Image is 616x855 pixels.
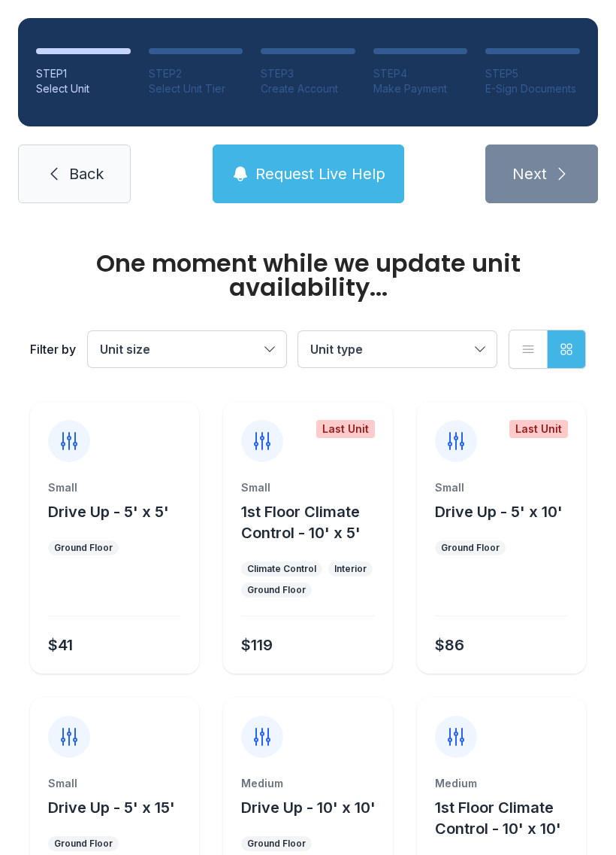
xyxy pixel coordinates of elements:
[54,542,113,554] div: Ground Floor
[247,584,306,596] div: Ground Floor
[512,163,547,184] span: Next
[48,797,175,818] button: Drive Up - 5' x 15'
[373,66,468,81] div: STEP 4
[88,331,286,367] button: Unit size
[149,81,243,96] div: Select Unit Tier
[261,66,355,81] div: STEP 3
[334,563,367,575] div: Interior
[441,542,500,554] div: Ground Floor
[241,503,361,542] span: 1st Floor Climate Control - 10' x 5'
[261,81,355,96] div: Create Account
[435,797,580,839] button: 1st Floor Climate Control - 10' x 10'
[54,838,113,850] div: Ground Floor
[298,331,497,367] button: Unit type
[100,342,150,357] span: Unit size
[435,776,568,791] div: Medium
[435,799,561,838] span: 1st Floor Climate Control - 10' x 10'
[36,81,131,96] div: Select Unit
[241,634,273,656] div: $119
[255,163,385,184] span: Request Live Help
[435,480,568,495] div: Small
[48,799,175,817] span: Drive Up - 5' x 15'
[310,342,363,357] span: Unit type
[69,163,104,184] span: Back
[247,838,306,850] div: Ground Floor
[509,420,568,438] div: Last Unit
[36,66,131,81] div: STEP 1
[485,66,580,81] div: STEP 5
[241,480,374,495] div: Small
[241,776,374,791] div: Medium
[316,420,375,438] div: Last Unit
[149,66,243,81] div: STEP 2
[241,797,376,818] button: Drive Up - 10' x 10'
[435,501,563,522] button: Drive Up - 5' x 10'
[241,501,386,543] button: 1st Floor Climate Control - 10' x 5'
[435,503,563,521] span: Drive Up - 5' x 10'
[48,776,181,791] div: Small
[48,634,73,656] div: $41
[48,480,181,495] div: Small
[30,340,76,358] div: Filter by
[435,634,464,656] div: $86
[48,501,169,522] button: Drive Up - 5' x 5'
[485,81,580,96] div: E-Sign Documents
[247,563,316,575] div: Climate Control
[48,503,169,521] span: Drive Up - 5' x 5'
[373,81,468,96] div: Make Payment
[30,251,586,300] div: One moment while we update unit availability...
[241,799,376,817] span: Drive Up - 10' x 10'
